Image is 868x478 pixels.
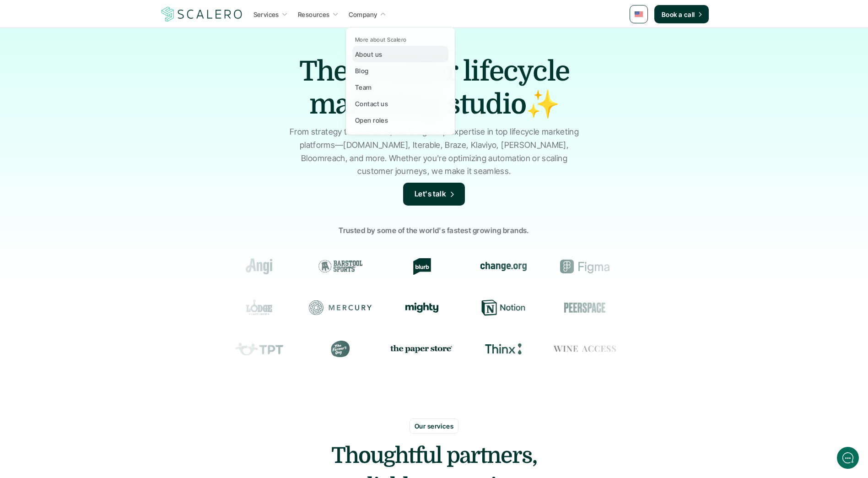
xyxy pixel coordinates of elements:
[355,49,382,59] p: About us
[471,299,534,316] div: Notion
[471,258,534,275] div: change.org
[76,320,116,326] span: We run on Gist
[553,341,616,357] div: Wine Access
[837,447,859,469] iframe: gist-messenger-bubble-iframe
[352,79,448,95] a: Team
[352,95,448,112] a: Contact us
[308,258,371,275] div: Barstool
[389,258,453,275] div: Blurb
[352,46,448,62] a: About us
[355,99,388,109] p: Contact us
[298,10,330,19] p: Resources
[227,341,290,357] div: Teachers Pay Teachers
[14,61,169,105] h2: Let us know if we can help with lifecycle marketing.
[403,183,465,206] a: Let's talk
[308,341,372,357] div: The Farmer's Dog
[634,341,697,357] div: Prose
[226,258,290,275] div: Angi
[355,37,407,43] p: More about Scalero
[349,10,377,19] p: Company
[390,343,453,354] img: the paper store
[662,10,695,19] p: Book a call
[634,299,697,316] div: Resy
[415,421,453,431] p: Our services
[471,341,534,357] div: Thinx
[274,55,594,121] h1: The premier lifecycle marketing studio✨
[355,115,388,125] p: Open roles
[643,261,687,272] img: Groome
[308,299,371,316] div: Mercury
[355,82,372,92] p: Team
[14,121,169,140] button: New conversation
[389,303,453,313] div: Mighty Networks
[352,112,448,128] a: Open roles
[226,299,290,316] div: Lodge Cast Iron
[415,188,447,200] p: Let's talk
[654,5,709,23] a: Book a call
[253,10,279,19] p: Services
[552,258,615,275] div: Figma
[59,127,110,134] span: New conversation
[552,299,615,316] div: Peerspace
[14,44,169,59] h1: Hi! Welcome to [GEOGRAPHIC_DATA].
[352,62,448,79] a: Blog
[355,66,369,76] p: Blog
[160,5,244,23] img: Scalero company logo
[286,125,583,178] p: From strategy to execution, we bring deep expertise in top lifecycle marketing platforms—[DOMAIN_...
